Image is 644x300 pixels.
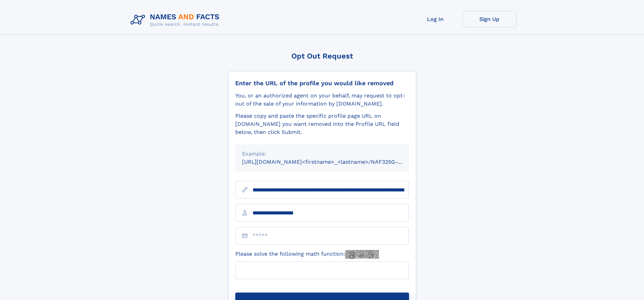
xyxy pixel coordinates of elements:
[228,52,416,60] div: Opt Out Request
[235,112,409,136] div: Please copy and paste the specific profile page URL on [DOMAIN_NAME] you want removed into the Pr...
[128,11,225,29] img: Logo Names and Facts
[235,79,409,87] div: Enter the URL of the profile you would like removed
[408,11,462,27] a: Log In
[242,159,422,165] small: [URL][DOMAIN_NAME]<firstname>_<lastname>/NAF325G-xxxxxxxx
[242,150,402,158] div: Example:
[462,11,517,27] a: Sign Up
[235,250,379,259] label: Please solve the following math function:
[235,92,409,108] div: You, or an authorized agent on your behalf, may request to opt-out of the sale of your informatio...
